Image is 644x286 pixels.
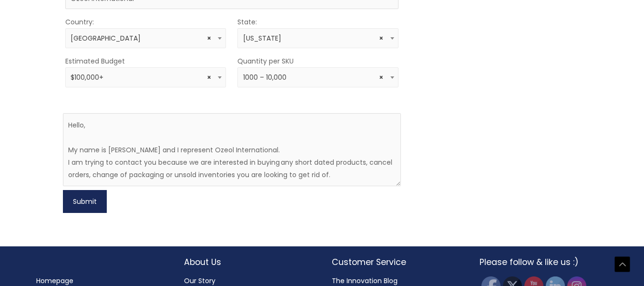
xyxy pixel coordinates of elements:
[65,16,94,28] label: Country:
[65,28,226,48] span: United States
[65,55,125,67] label: Estimated Budget
[71,73,221,82] span: $100,000+
[207,73,211,82] span: Remove all items
[71,34,221,43] span: United States
[237,55,294,67] label: Quantity per SKU
[207,34,211,43] span: Remove all items
[243,34,393,43] span: Illinois
[379,73,383,82] span: Remove all items
[332,276,398,286] a: The Innovation Blog
[65,67,226,87] span: $100,000+
[480,256,608,268] h2: Please follow & like us :)
[237,16,257,28] label: State:
[237,67,399,87] span: 1000 – 10,000
[332,256,460,268] h2: Customer Service
[36,276,73,286] a: Homepage
[184,256,313,268] h2: About Us
[243,73,393,82] span: 1000 – 10,000
[184,276,215,286] a: Our Story
[379,34,383,43] span: Remove all items
[237,28,399,48] span: Illinois
[63,190,107,213] button: Submit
